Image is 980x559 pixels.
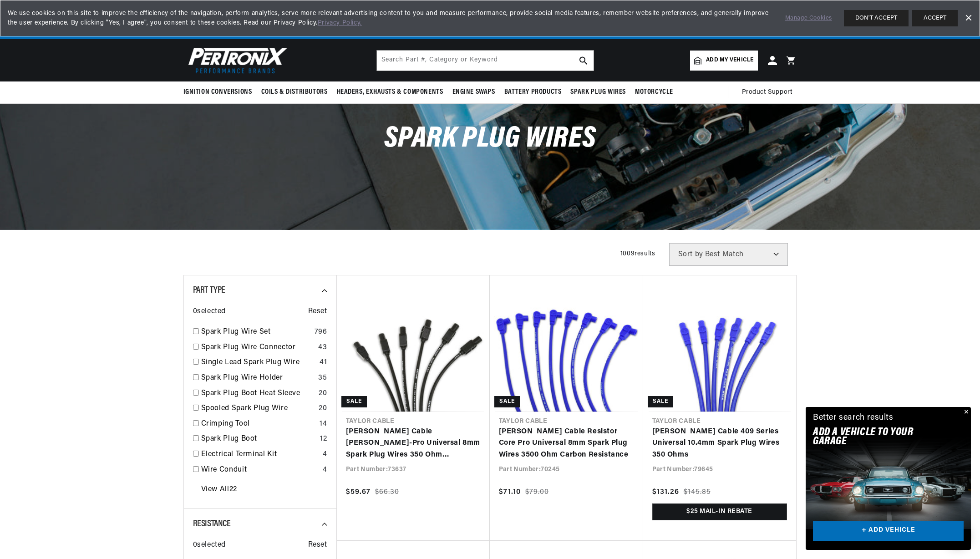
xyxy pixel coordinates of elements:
span: Product Support [742,87,792,97]
h2: Add A VEHICLE to your garage [813,428,941,447]
select: Sort by [669,243,788,266]
input: Search Part #, Category or Keyword [377,51,594,71]
a: View All 22 [201,484,237,496]
span: Spark Plug Wires [384,124,596,154]
div: 14 [320,418,327,430]
a: Wire Conduit [201,464,319,476]
a: [PERSON_NAME] Cable [PERSON_NAME]-Pro Universal 8mm Spark Plug Wires 350 Ohm Suppression [346,426,481,461]
span: Battery Products [504,87,562,97]
a: Privacy Policy. [318,20,362,26]
span: Coils & Distributors [261,87,328,97]
a: [PERSON_NAME] Cable 409 Series Universal 10.4mm Spark Plug Wires 350 Ohms [652,426,787,461]
span: Resistance [193,519,231,529]
summary: Motorcycle [630,81,678,103]
a: Spark Plug Wire Holder [201,372,315,384]
summary: Headers, Exhausts & Components [332,81,448,103]
a: Spark Plug Wire Set [201,326,311,338]
div: 35 [318,372,327,384]
span: Sort by [678,251,703,258]
summary: Product Support [742,81,797,103]
span: 1009 results [620,250,655,257]
div: 43 [318,342,327,354]
a: + ADD VEHICLE [813,521,964,541]
span: Motorcycle [635,87,673,97]
a: Spark Plug Wire Connector [201,342,315,354]
div: 41 [320,357,327,369]
summary: Engine Swaps [448,81,500,103]
a: Dismiss Banner [961,11,975,25]
button: Close [960,407,971,418]
a: Add my vehicle [690,51,757,71]
div: Better search results [813,412,894,425]
span: Part Type [193,286,225,295]
div: 4 [323,449,327,461]
a: Spark Plug Boot Heat Sleeve [201,388,315,400]
a: Manage Cookies [785,14,832,23]
span: Spark Plug Wires [570,87,626,97]
a: Spooled Spark Plug Wire [201,403,315,415]
span: Engine Swaps [452,87,495,97]
img: Pertronix [183,45,288,76]
span: Reset [308,306,327,318]
div: 20 [319,403,327,415]
summary: Coils & Distributors [257,81,332,103]
span: 0 selected [193,306,226,318]
span: Add my vehicle [706,56,753,65]
a: Electrical Terminal Kit [201,449,319,461]
button: ACCEPT [912,10,958,26]
button: search button [574,51,594,71]
summary: Battery Products [500,81,566,103]
div: 4 [323,464,327,476]
div: 20 [319,388,327,400]
a: [PERSON_NAME] Cable Resistor Core Pro Universal 8mm Spark Plug Wires 3500 Ohm Carbon Resistance [499,426,634,461]
div: 796 [315,326,327,338]
span: 0 selected [193,539,226,551]
span: Ignition Conversions [183,87,252,97]
summary: Ignition Conversions [183,81,257,103]
button: DON'T ACCEPT [844,10,909,26]
span: Reset [308,539,327,551]
a: Spark Plug Boot [201,433,317,445]
div: 12 [320,433,327,445]
a: Crimping Tool [201,418,316,430]
span: Headers, Exhausts & Components [337,87,443,97]
a: Single Lead Spark Plug Wire [201,357,316,369]
summary: Spark Plug Wires [566,81,630,103]
span: We use cookies on this site to improve the efficiency of the navigation, perform analytics, serve... [8,9,772,28]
